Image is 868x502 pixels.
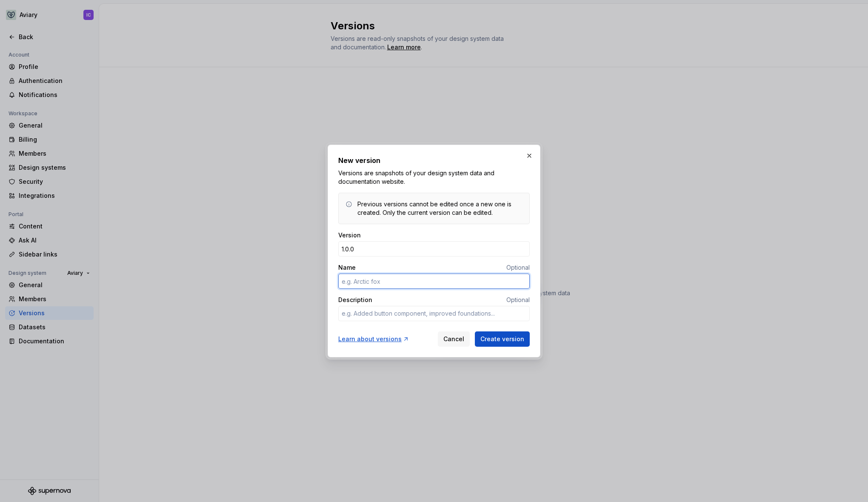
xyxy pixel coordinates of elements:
[338,274,530,289] input: e.g. Arctic fox
[438,331,470,347] button: Cancel
[480,335,524,343] span: Create version
[443,335,464,343] span: Cancel
[338,335,409,343] a: Learn about versions
[338,231,361,240] label: Version
[506,264,530,271] span: Optional
[506,296,530,303] span: Optional
[338,296,372,304] label: Description
[338,169,530,186] p: Versions are snapshots of your design system data and documentation website.
[338,155,530,165] h2: New version
[357,200,523,217] div: Previous versions cannot be edited once a new one is created. Only the current version can be edi...
[338,263,356,272] label: Name
[338,241,530,257] input: e.g. 0.8.1
[475,331,530,347] button: Create version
